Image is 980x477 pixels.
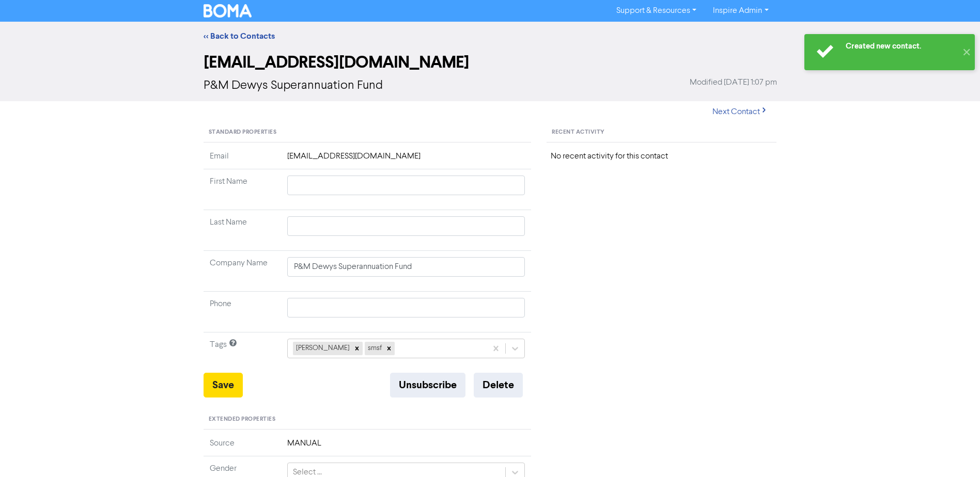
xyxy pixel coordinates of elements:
[474,373,523,397] button: Delete
[846,41,957,52] div: Created new contact.
[204,410,532,430] div: Extended Properties
[365,342,383,355] div: smsf
[204,373,243,397] button: Save
[204,53,777,72] h2: [EMAIL_ADDRESS][DOMAIN_NAME]
[281,150,532,169] td: [EMAIL_ADDRESS][DOMAIN_NAME]
[204,4,252,18] img: BOMA Logo
[293,342,351,355] div: [PERSON_NAME]
[551,150,772,163] div: No recent activity for this contact
[928,427,980,477] iframe: Chat Widget
[204,169,281,210] td: First Name
[204,437,281,456] td: Source
[204,150,281,169] td: Email
[204,251,281,292] td: Company Name
[608,3,705,19] a: Support & Resources
[204,123,532,142] div: Standard Properties
[705,3,776,19] a: Inspire Admin
[547,123,776,142] div: Recent Activity
[281,437,532,456] td: MANUAL
[704,101,777,123] button: Next Contact
[690,76,777,89] span: Modified [DATE] 1:07 pm
[390,373,465,397] button: Unsubscribe
[204,31,275,41] a: << Back to Contacts
[204,210,281,251] td: Last Name
[204,332,281,373] td: Tags
[204,292,281,332] td: Phone
[204,79,383,92] span: P&M Dewys Superannuation Fund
